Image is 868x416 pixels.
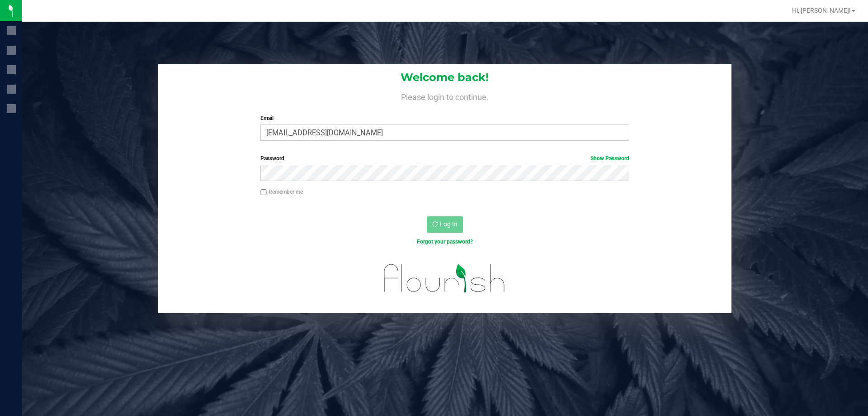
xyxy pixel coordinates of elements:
[260,188,303,196] label: Remember me
[260,155,284,162] span: Password
[260,189,267,196] input: Remember me
[158,91,731,101] h4: Please login to continue.
[427,216,463,233] button: Log In
[158,72,731,83] h1: Welcome back!
[590,155,629,162] a: Show Password
[440,220,458,228] span: Log In
[417,239,473,245] a: Forgot your password?
[373,255,516,301] img: flourish_logo.svg
[260,114,629,122] label: Email
[792,7,851,14] span: Hi, [PERSON_NAME]!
